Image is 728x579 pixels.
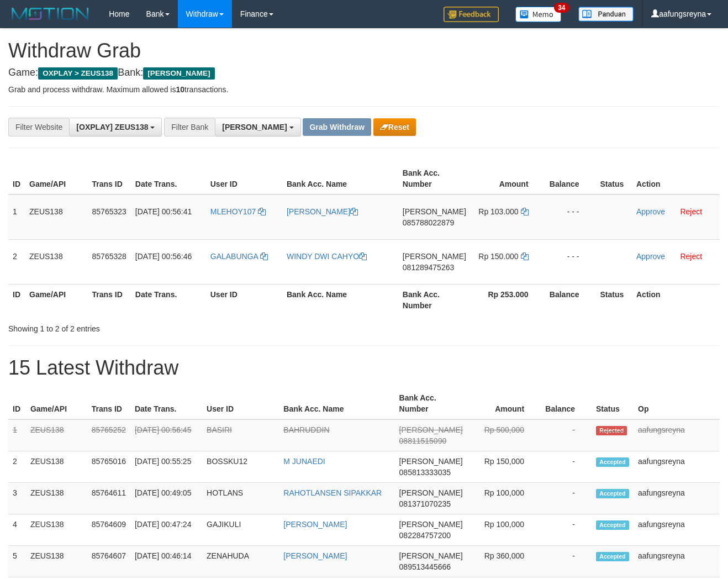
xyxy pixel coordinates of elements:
[210,252,258,261] span: GALABUNGA
[282,284,398,315] th: Bank Acc. Name
[38,67,118,80] span: OXPLAY > ZEUS138
[596,457,629,467] span: Accepted
[8,451,26,483] td: 2
[8,483,26,514] td: 3
[26,451,87,483] td: ZEUS138
[210,252,268,261] a: GALABUNGA
[403,218,454,227] span: Copy 085788022879 to clipboard
[26,514,87,546] td: ZEUS138
[545,163,596,194] th: Balance
[202,451,279,483] td: BOSSKU12
[215,118,300,136] button: [PERSON_NAME]
[88,284,131,315] th: Trans ID
[632,284,720,315] th: Action
[596,163,632,194] th: Status
[521,252,529,261] a: Copy 150000 to clipboard
[399,436,447,445] span: Copy 08811515090 to clipboard
[130,451,202,483] td: [DATE] 00:55:25
[541,546,592,577] td: -
[471,163,545,194] th: Amount
[399,488,463,497] span: [PERSON_NAME]
[634,514,720,546] td: aafungsreyna
[541,451,592,483] td: -
[25,284,88,315] th: Game/API
[444,7,499,22] img: Feedback.jpg
[467,451,541,483] td: Rp 150,000
[206,284,282,315] th: User ID
[467,514,541,546] td: Rp 100,000
[8,419,26,451] td: 1
[515,7,562,22] img: Button%20Memo.svg
[8,319,295,334] div: Showing 1 to 2 of 2 entries
[130,483,202,514] td: [DATE] 00:49:05
[202,483,279,514] td: HOTLANS
[26,546,87,577] td: ZEUS138
[130,514,202,546] td: [DATE] 00:47:24
[596,552,629,561] span: Accepted
[8,118,69,136] div: Filter Website
[634,546,720,577] td: aafungsreyna
[8,239,25,284] td: 2
[8,514,26,546] td: 4
[8,388,26,419] th: ID
[87,388,130,419] th: Trans ID
[92,207,126,216] span: 85765323
[8,84,720,95] p: Grab and process withdraw. Maximum allowed is transactions.
[176,85,184,94] strong: 10
[596,520,629,530] span: Accepted
[403,252,466,261] span: [PERSON_NAME]
[26,388,87,419] th: Game/API
[130,388,202,419] th: Date Trans.
[596,489,629,498] span: Accepted
[287,252,367,261] a: WINDY DWI CAHYO
[206,163,282,194] th: User ID
[373,118,416,136] button: Reset
[541,419,592,451] td: -
[545,239,596,284] td: - - -
[541,388,592,419] th: Balance
[399,425,463,434] span: [PERSON_NAME]
[478,207,518,216] span: Rp 103.000
[467,419,541,451] td: Rp 500,000
[8,40,720,62] h1: Withdraw Grab
[69,118,162,136] button: [OXPLAY] ZEUS138
[399,499,451,508] span: Copy 081371070235 to clipboard
[554,3,569,13] span: 34
[92,252,126,261] span: 85765328
[399,562,451,571] span: Copy 089513445666 to clipboard
[143,67,214,80] span: [PERSON_NAME]
[634,451,720,483] td: aafungsreyna
[471,284,545,315] th: Rp 253.000
[279,388,394,419] th: Bank Acc. Name
[8,163,25,194] th: ID
[88,163,131,194] th: Trans ID
[130,419,202,451] td: [DATE] 00:56:45
[403,263,454,272] span: Copy 081289475263 to clipboard
[164,118,215,136] div: Filter Bank
[26,483,87,514] td: ZEUS138
[76,123,148,131] span: [OXPLAY] ZEUS138
[545,284,596,315] th: Balance
[135,252,192,261] span: [DATE] 00:56:46
[283,488,382,497] a: RAHOTLANSEN SIPAKKAR
[202,546,279,577] td: ZENAHUDA
[87,419,130,451] td: 85765252
[25,239,88,284] td: ZEUS138
[636,252,665,261] a: Approve
[521,207,529,216] a: Copy 103000 to clipboard
[395,388,467,419] th: Bank Acc. Number
[399,551,463,560] span: [PERSON_NAME]
[403,207,466,216] span: [PERSON_NAME]
[282,163,398,194] th: Bank Acc. Name
[596,284,632,315] th: Status
[8,67,720,78] h4: Game: Bank:
[87,483,130,514] td: 85764611
[26,419,87,451] td: ZEUS138
[398,163,471,194] th: Bank Acc. Number
[467,546,541,577] td: Rp 360,000
[287,207,358,216] a: [PERSON_NAME]
[131,163,206,194] th: Date Trans.
[632,163,720,194] th: Action
[130,546,202,577] td: [DATE] 00:46:14
[8,194,25,240] td: 1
